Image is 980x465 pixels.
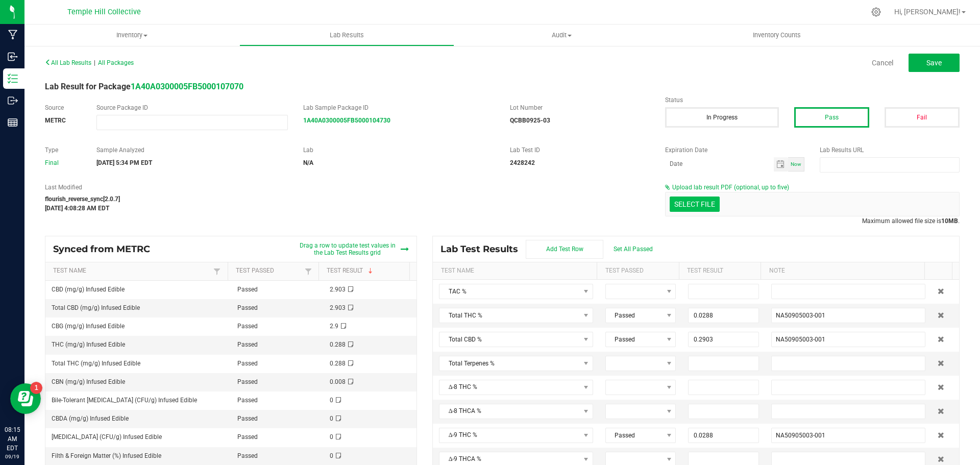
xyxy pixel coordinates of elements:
span: Toggle calendar [774,157,789,172]
span: Lab Result for Package [45,82,243,91]
inline-svg: Outbound [8,95,18,106]
span: 0 [330,452,333,459]
span: Δ-8 THCA % [439,404,580,419]
span: 0.288 [330,360,346,367]
a: Test PassedSortable [236,267,302,275]
iframe: Resource center unread badge [30,382,42,394]
input: Date [665,157,774,170]
span: Hi, [PERSON_NAME]! [894,8,961,16]
a: Cancel [872,58,893,68]
span: Set All Passed [614,246,653,253]
a: Filter [302,265,314,278]
span: 2.903 [330,304,346,311]
span: Passed [606,428,663,443]
label: Last Modified [45,183,650,192]
button: Fail [885,107,960,128]
span: Passed [606,308,663,323]
span: Passed [237,452,258,459]
span: CBDA (mg/g) Infused Edible [52,415,129,422]
a: Lab Results [239,25,454,46]
strong: QCBB0925-03 [510,117,550,124]
span: THC (mg/g) Infused Edible [52,341,125,348]
div: Manage settings [870,7,883,17]
span: Lab Test Results [440,243,526,255]
button: In Progress [665,107,779,128]
span: Temple Hill Collective [67,8,141,16]
th: Test Name [433,262,597,280]
span: Inventory [24,31,239,40]
span: 0 [330,415,333,422]
th: Test Passed [597,262,679,280]
button: Pass [794,107,869,128]
span: Total Terpenes % [439,356,580,371]
th: Note [761,262,924,280]
strong: 1A40A0300005FB5000107070 [131,82,243,91]
span: CBD (mg/g) Infused Edible [52,286,125,293]
span: Δ-8 THC % [439,380,580,395]
span: Bile-Tolerant [MEDICAL_DATA] (CFU/g) Infused Edible [52,397,197,404]
span: Passed [237,397,258,404]
p: 09/19 [5,453,20,460]
div: Final [45,158,81,167]
span: Save [926,59,942,67]
span: Maximum allowed file size is . [862,217,960,225]
label: Sample Analyzed [96,145,288,155]
span: Passed [237,304,258,311]
span: 2.9 [330,323,338,330]
a: 1A40A0300005FB5000104730 [303,117,390,124]
label: Status [665,95,960,105]
strong: 10MB [941,217,958,225]
span: Sortable [366,267,375,275]
button: Add Test Row [526,240,603,259]
span: Passed [237,415,258,422]
a: Inventory [24,25,239,46]
label: Lab Test ID [510,145,650,155]
span: 0 [330,433,333,440]
span: Inventory Counts [739,31,815,40]
span: Audit [455,31,669,40]
span: Passed [237,341,258,348]
span: All Packages [98,59,134,66]
span: CBG (mg/g) Infused Edible [52,323,125,330]
span: Drag a row to update test values in the Lab Test Results grid [297,242,398,256]
strong: 2428242 [510,159,535,166]
a: Inventory Counts [670,25,885,46]
span: [MEDICAL_DATA] (CFU/g) Infused Edible [52,433,162,440]
span: 2.903 [330,286,346,293]
label: Lab [303,145,495,155]
label: Type [45,145,81,155]
a: Test NameSortable [53,267,211,275]
label: Lab Results URL [820,145,960,155]
inline-svg: Inbound [8,52,18,62]
span: 0.288 [330,341,346,348]
span: CBN (mg/g) Infused Edible [52,378,125,385]
span: 0.008 [330,378,346,385]
span: Passed [237,286,258,293]
span: Now [791,161,801,167]
span: Synced from METRC [53,243,158,255]
span: All Lab Results [45,59,91,66]
a: Test ResultSortable [327,267,406,275]
a: Filter [211,265,223,278]
span: Upload lab result PDF (optional, up to five) [672,184,789,191]
div: Select file [670,197,720,212]
label: Source [45,103,81,112]
span: Filth & Foreign Matter (%) Infused Edible [52,452,161,459]
button: Save [909,54,960,72]
span: Total CBD (mg/g) Infused Edible [52,304,140,311]
span: Passed [237,433,258,440]
a: Audit [454,25,669,46]
p: 08:15 AM EDT [5,425,20,453]
span: TAC % [439,284,580,299]
th: Test Result [679,262,761,280]
inline-svg: Manufacturing [8,30,18,40]
span: 0 [330,397,333,404]
input: NO DATA FOUND [97,115,287,130]
strong: [DATE] 5:34 PM EDT [96,159,152,166]
span: Total CBD % [439,332,580,347]
span: Passed [237,378,258,385]
span: Lab Results [316,31,378,40]
label: Lab Sample Package ID [303,103,495,112]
